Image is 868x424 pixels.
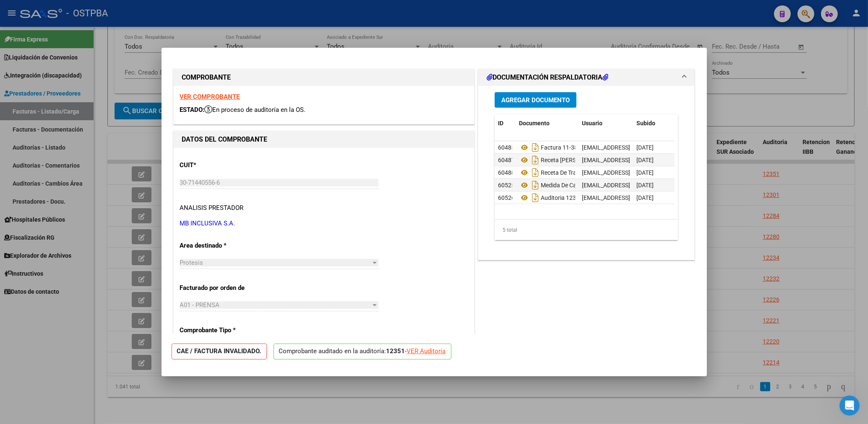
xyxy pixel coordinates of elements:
i: Descargar documento [530,191,541,204]
i: Descargar documento [530,153,541,167]
span: 60487 [498,157,515,163]
datatable-header-cell: Documento [516,114,579,132]
div: DOCUMENTACIÓN RESPALDATORIA [478,86,695,260]
datatable-header-cell: Usuario [579,114,633,132]
span: Documento [519,120,550,127]
span: Subido [636,120,655,127]
a: VER COMPROBANTE [180,93,240,101]
iframe: Intercom live chat [839,396,860,416]
span: A01 - PRENSA [180,301,220,309]
i: Descargar documento [530,178,541,192]
strong: CAE / FACTURA INVALIDADO. [172,344,267,360]
span: [EMAIL_ADDRESS][DOMAIN_NAME] - [PERSON_NAME] [582,182,724,189]
span: 60485 [498,144,515,151]
i: Descargar documento [530,141,541,154]
span: [DATE] [636,194,654,201]
span: Receta [PERSON_NAME] Camilo [DATE] [519,157,643,163]
i: Descargar documento [530,166,541,179]
h1: DOCUMENTACIÓN RESPALDATORIA [487,72,608,83]
span: [EMAIL_ADDRESS][DOMAIN_NAME] - [PERSON_NAME] [582,157,724,163]
span: 60526 [498,194,515,201]
span: Usuario [582,120,602,127]
div: ANALISIS PRESTADOR [180,203,244,213]
mat-expansion-panel-header: DOCUMENTACIÓN RESPALDATORIA [478,69,695,86]
span: [EMAIL_ADDRESS][DOMAIN_NAME] - [PERSON_NAME] [582,169,724,176]
datatable-header-cell: Subido [633,114,675,132]
p: CUIT [180,160,266,170]
span: Medida De Cautelar [519,182,592,189]
p: Comprobante Tipo * [180,326,266,335]
span: Receta De Tratamiento [519,169,600,176]
span: ESTADO: [180,106,205,114]
button: Agregar Documento [495,92,576,108]
span: Protesis [180,259,203,266]
strong: DATOS DEL COMPROBANTE [182,135,268,143]
span: En proceso de auditoría en la OS. [205,106,306,114]
span: [EMAIL_ADDRESS][DOMAIN_NAME] - [PERSON_NAME] [582,194,724,201]
span: ID [498,120,503,127]
span: Auditoria 12351 [519,194,583,201]
p: Facturado por orden de [180,283,266,293]
span: Factura 11-38541 [519,144,588,151]
span: [DATE] [636,182,654,189]
span: [DATE] [636,157,654,163]
datatable-header-cell: ID [495,114,516,132]
strong: COMPROBANTE [182,73,231,81]
span: [EMAIL_ADDRESS][DOMAIN_NAME] - [PERSON_NAME] [582,144,724,151]
span: [DATE] [636,144,654,151]
span: 60488 [498,169,515,176]
p: Comprobante auditado en la auditoría: - [274,344,451,360]
p: MB INCLUSIVA S.A. [180,219,468,228]
div: 5 total [495,220,678,240]
div: VER Auditoría [407,346,446,356]
strong: 12351 [386,347,405,355]
span: Agregar Documento [501,96,570,104]
span: 60525 [498,182,515,189]
span: [DATE] [636,169,654,176]
p: Area destinado * [180,241,266,251]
